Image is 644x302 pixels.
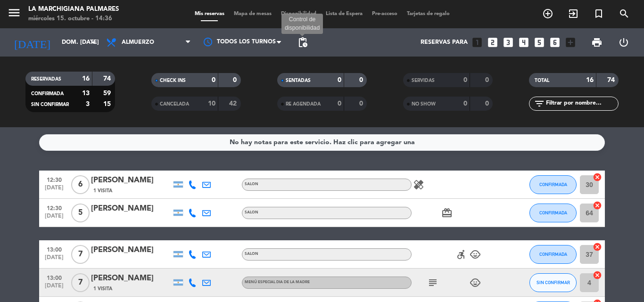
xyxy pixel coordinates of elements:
strong: 42 [229,100,239,107]
div: Control de disponibilidad [281,14,323,34]
strong: 0 [463,100,467,107]
i: looks_4 [518,36,530,49]
strong: 0 [485,77,491,83]
i: cancel [593,242,602,252]
span: TOTAL [535,78,549,83]
i: menu [7,6,21,20]
div: La Marchigiana Palmares [28,5,119,14]
span: NO SHOW [412,102,436,106]
span: SALON [245,252,258,256]
i: looks_two [487,36,499,49]
span: 6 [71,175,90,194]
span: [DATE] [42,213,66,224]
i: cancel [593,270,602,280]
span: [DATE] [42,185,66,196]
strong: 0 [212,77,215,83]
span: SERVIDAS [412,78,435,83]
i: cancel [593,201,602,210]
i: [DATE] [7,32,57,53]
span: [DATE] [42,254,66,265]
span: SIN CONFIRMAR [537,280,570,285]
span: RE AGENDADA [286,102,321,106]
i: child_care [470,277,481,288]
span: 12:30 [42,174,66,185]
i: card_giftcard [441,207,453,219]
button: CONFIRMADA [529,204,577,222]
span: Tarjetas de regalo [402,11,454,16]
span: RESERVADAS [31,77,61,82]
i: looks_3 [502,36,514,49]
span: Disponibilidad [276,11,321,16]
strong: 0 [463,77,467,83]
span: CONFIRMADA [539,182,567,187]
strong: 74 [607,77,617,83]
i: add_box [564,36,577,49]
span: SIN CONFIRMAR [31,102,69,107]
i: filter_list [534,98,545,109]
i: turned_in_not [593,8,604,19]
div: LOG OUT [610,28,637,57]
span: 1 Visita [93,285,112,293]
span: CHECK INS [160,78,186,83]
span: pending_actions [297,37,308,48]
span: Mapa de mesas [229,11,276,16]
span: Reservas para [421,39,468,46]
i: arrow_drop_down [88,37,99,48]
i: subject [427,277,438,288]
strong: 0 [338,77,341,83]
input: Filtrar por nombre... [545,98,618,109]
span: SALON [245,182,258,186]
button: menu [7,6,21,23]
strong: 74 [103,75,113,82]
span: 7 [71,273,90,292]
span: MENÚ ESPECIAL DIA DE LA MADRE [245,280,310,284]
button: CONFIRMADA [529,245,577,264]
strong: 15 [103,101,113,107]
span: CONFIRMADA [539,252,567,257]
i: looks_6 [549,36,561,49]
div: [PERSON_NAME] [91,244,171,256]
strong: 0 [485,100,491,107]
strong: 10 [208,100,215,107]
span: Pre-acceso [367,11,402,16]
span: 13:00 [42,244,66,254]
span: 7 [71,245,90,264]
strong: 0 [338,100,341,107]
span: CANCELADA [160,102,189,106]
div: [PERSON_NAME] [91,203,171,215]
span: CONFIRMADA [539,210,567,215]
span: Lista de Espera [321,11,367,16]
button: CONFIRMADA [529,175,577,194]
span: 12:30 [42,202,66,213]
strong: 59 [103,90,113,97]
div: [PERSON_NAME] [91,272,171,285]
div: [PERSON_NAME] [91,174,171,187]
i: search [619,8,630,19]
strong: 3 [86,101,90,107]
span: 5 [71,204,90,222]
strong: 16 [82,75,90,82]
span: CONFIRMADA [31,91,64,96]
div: No hay notas para este servicio. Haz clic para agregar una [230,137,415,148]
span: SALON [245,211,258,214]
strong: 0 [233,77,239,83]
span: 13:00 [42,272,66,283]
strong: 13 [82,90,90,97]
i: child_care [470,249,481,260]
i: cancel [593,172,602,182]
span: Mis reservas [190,11,229,16]
button: SIN CONFIRMAR [529,273,577,292]
i: healing [413,179,424,190]
i: looks_one [471,36,483,49]
i: add_circle_outline [542,8,553,19]
strong: 0 [359,77,365,83]
strong: 0 [359,100,365,107]
i: accessible_forward [455,249,467,260]
span: [DATE] [42,283,66,294]
span: print [591,37,603,48]
strong: 16 [586,77,594,83]
span: Almuerzo [122,39,154,46]
i: exit_to_app [568,8,579,19]
i: power_settings_new [618,37,629,48]
div: miércoles 15. octubre - 14:36 [28,14,119,24]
